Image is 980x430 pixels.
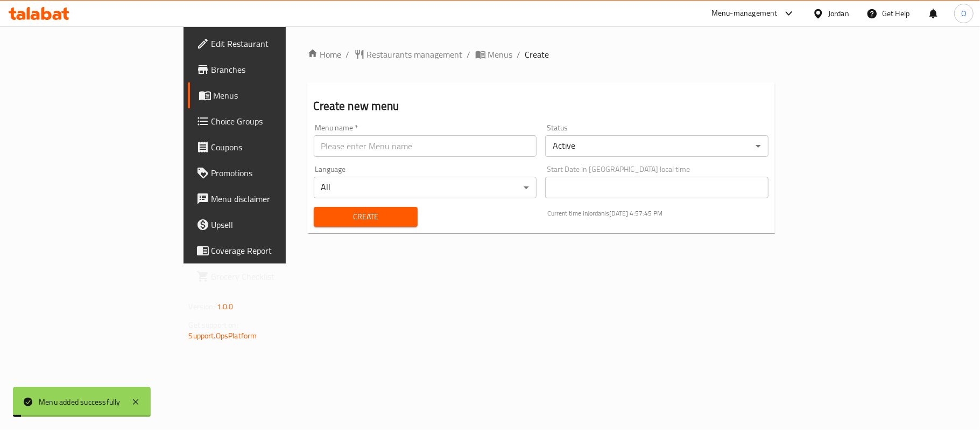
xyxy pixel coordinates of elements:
nav: breadcrumb [307,48,775,61]
div: Active [545,135,769,157]
a: Promotions [188,160,347,186]
span: Menus [488,48,513,61]
span: Coupons [211,141,339,154]
li: / [346,48,350,61]
a: Support.OpsPlatform [189,329,257,343]
span: Create [525,48,549,61]
a: Menu disclaimer [188,186,347,212]
div: Menu-management [711,7,778,20]
span: Choice Groups [211,115,339,128]
span: Promotions [211,167,339,179]
span: Coverage Report [211,244,339,257]
span: Get support on: [189,318,238,332]
input: Please enter Menu name [314,135,537,157]
li: / [467,48,471,61]
a: Choice Groups [188,108,347,134]
a: Coverage Report [188,238,347,263]
button: Create [314,207,418,227]
a: Menus [475,48,513,61]
div: All [314,177,537,198]
a: Coupons [188,134,347,160]
span: Menus [214,89,339,102]
span: Create [322,210,409,224]
div: Jordan [828,8,849,19]
span: 1.0.0 [217,300,234,314]
span: Branches [211,63,339,76]
span: Version: [189,300,215,314]
li: / [517,48,521,61]
div: Menu added successfully [39,396,121,408]
a: Edit Restaurant [188,31,347,57]
a: Grocery Checklist [188,263,347,289]
a: Upsell [188,212,347,238]
span: Edit Restaurant [211,37,339,50]
span: O [961,8,966,19]
a: Branches [188,57,347,82]
span: Menu disclaimer [211,192,339,205]
a: Restaurants management [354,48,463,61]
span: Upsell [211,218,339,231]
a: Menus [188,82,347,108]
h2: Create new menu [314,98,769,114]
span: Restaurants management [367,48,463,61]
span: Grocery Checklist [211,270,339,283]
p: Current time in Jordan is [DATE] 4:57:45 PM [548,209,769,218]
